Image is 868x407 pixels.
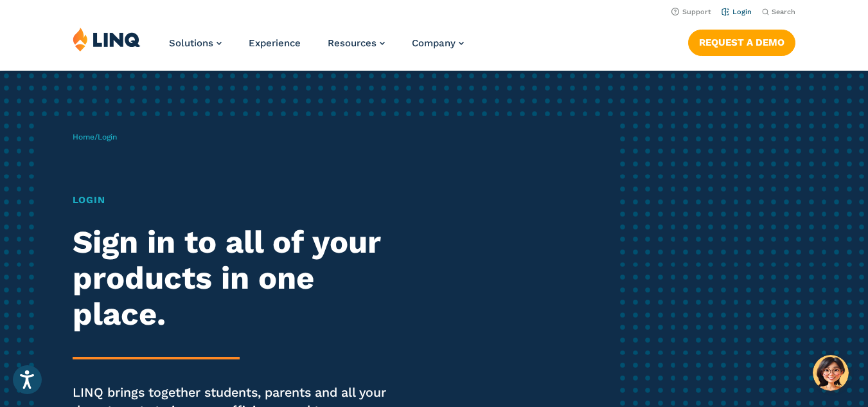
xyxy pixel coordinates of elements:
[722,8,752,16] a: Login
[169,37,213,49] span: Solutions
[412,37,464,49] a: Company
[762,7,795,17] button: Open Search Bar
[328,37,376,49] span: Resources
[73,27,141,51] img: LINQ | K‑12 Software
[328,37,385,49] a: Resources
[73,132,94,141] a: Home
[412,37,456,49] span: Company
[73,224,407,332] h2: Sign in to all of your products in one place.
[169,27,464,69] nav: Primary Navigation
[813,355,849,391] button: Hello, have a question? Let’s chat.
[73,132,117,141] span: /
[688,30,795,55] a: Request a Demo
[249,37,301,49] a: Experience
[73,193,407,208] h1: Login
[671,8,711,16] a: Support
[98,132,117,141] span: Login
[169,37,222,49] a: Solutions
[772,8,795,16] span: Search
[688,27,795,55] nav: Button Navigation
